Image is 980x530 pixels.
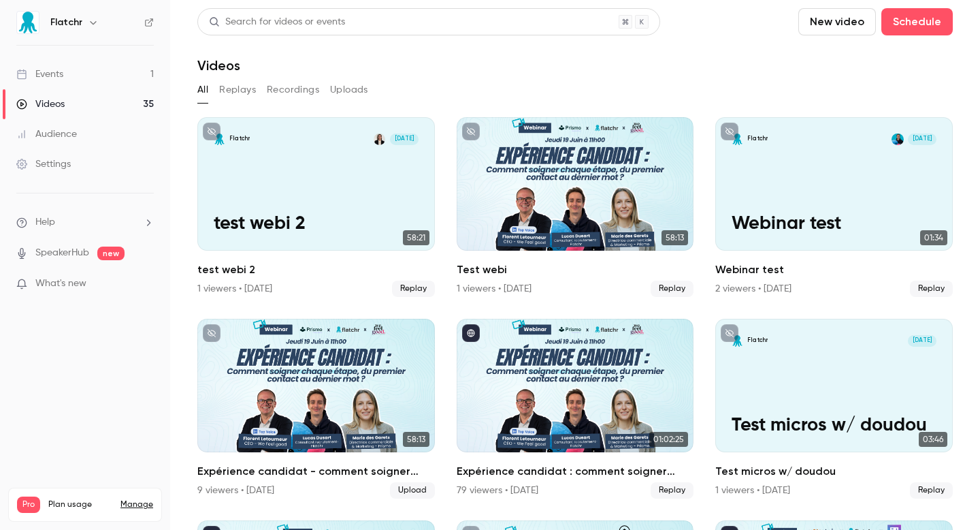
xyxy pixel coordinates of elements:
a: 58:13Test webi1 viewers • [DATE]Replay [457,117,694,297]
span: [DATE] [908,134,936,145]
button: Schedule [881,8,953,35]
span: Replay [651,482,693,499]
button: published [462,324,480,342]
div: Search for videos or events [209,15,345,29]
a: SpeakerHub [35,246,89,260]
a: Manage [120,499,153,510]
p: Flatchr [229,135,250,143]
button: All [197,79,208,101]
button: unpublished [721,123,738,140]
button: unpublished [203,324,220,342]
div: Videos [16,97,65,111]
li: Test webi [457,117,694,297]
h2: Test micros w/ doudou [715,463,953,480]
h2: Test webi [457,262,694,278]
div: Events [16,67,63,81]
span: [DATE] [908,335,936,347]
div: 79 viewers • [DATE] [457,484,538,497]
a: 01:02:25Expérience candidat : comment soigner chaque étape, du premier contact au dernier mot ?79... [457,319,694,499]
span: Plan usage [48,499,112,510]
div: Settings [16,157,71,171]
span: Help [35,215,55,230]
span: 01:02:25 [649,432,688,447]
button: unpublished [462,123,480,140]
p: test webi 2 [214,213,419,235]
h1: Videos [197,57,240,74]
button: Recordings [267,79,319,101]
button: unpublished [721,324,738,342]
button: New video [798,8,876,35]
span: Replay [392,281,435,297]
div: 2 viewers • [DATE] [715,282,791,296]
span: Replay [910,281,953,297]
li: Expérience candidat - comment soigner chaque étape, du premier contact au dernier mot [197,319,435,499]
a: test webi 2FlatchrLucie Chaton[DATE]test webi 258:21test webi 21 viewers • [DATE]Replay [197,117,435,297]
h2: Webinar test [715,262,953,278]
iframe: Noticeable Trigger [137,278,154,290]
span: Upload [390,482,435,499]
span: 03:46 [919,432,947,447]
li: test webi 2 [197,117,435,297]
li: Expérience candidat : comment soigner chaque étape, du premier contact au dernier mot ? [457,319,694,499]
div: 1 viewers • [DATE] [715,484,790,497]
div: 1 viewers • [DATE] [197,282,272,296]
img: Lucas Dusart [892,134,903,145]
a: Test micros w/ doudouFlatchr[DATE]Test micros w/ doudou03:46Test micros w/ doudou1 viewers • [DAT... [715,319,953,499]
span: What's new [35,277,86,291]
span: 01:34 [920,230,947,245]
button: Replays [219,79,256,101]
p: Flatchr [747,337,768,345]
p: Webinar test [732,213,937,235]
button: Uploads [330,79,368,101]
span: new [97,247,125,260]
span: Replay [651,281,693,297]
span: [DATE] [390,134,419,145]
span: Replay [910,482,953,499]
h6: Flatchr [50,16,82,29]
h2: test webi 2 [197,262,435,278]
div: Audience [16,127,77,141]
li: help-dropdown-opener [16,215,154,230]
img: Flatchr [17,12,39,33]
span: 58:21 [403,230,429,245]
div: 1 viewers • [DATE] [457,282,532,296]
span: 58:13 [403,432,429,447]
h2: Expérience candidat : comment soigner chaque étape, du premier contact au dernier mot ? [457,463,694,480]
a: Webinar testFlatchrLucas Dusart[DATE]Webinar test01:34Webinar test2 viewers • [DATE]Replay [715,117,953,297]
a: 58:13Expérience candidat - comment soigner chaque étape, du premier contact au dernier mot9 vie... [197,319,435,499]
li: Test micros w/ doudou [715,319,953,499]
h2: Expérience candidat - comment soigner chaque étape, du premier contact au dernier mot [197,463,435,480]
img: Lucie Chaton [374,134,385,145]
p: Flatchr [747,135,768,143]
span: Pro [17,497,40,513]
div: 9 viewers • [DATE] [197,484,274,497]
section: Videos [197,8,953,522]
li: Webinar test [715,117,953,297]
span: 58:13 [661,230,688,245]
p: Test micros w/ doudou [732,415,937,437]
button: unpublished [203,123,220,140]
